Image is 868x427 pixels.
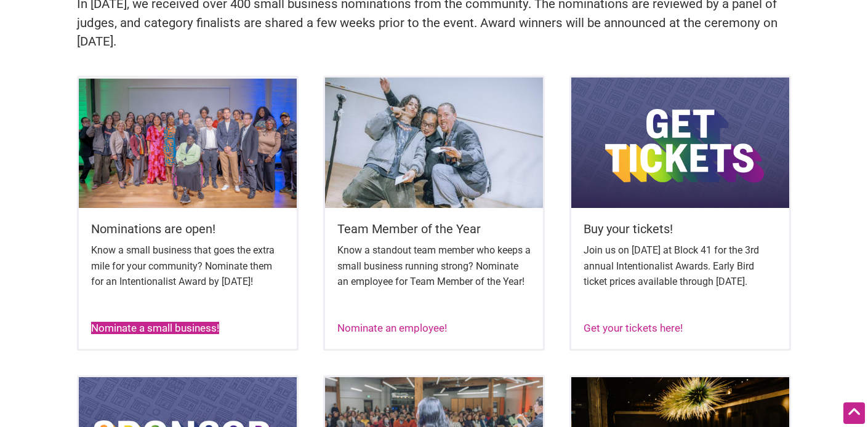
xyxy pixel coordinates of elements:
[843,402,865,424] div: Scroll Back to Top
[584,322,683,334] a: Get your tickets here!
[337,220,531,237] h5: Team Member of the Year
[584,242,777,290] p: Join us on [DATE] at Block 41 for the 3rd annual Intentionalist Awards. Early Bird ticket prices ...
[91,220,284,237] h5: Nominations are open!
[337,322,447,334] a: Nominate an employee!
[337,242,531,290] p: Know a standout team member who keeps a small business running strong? Nominate an employee for T...
[91,322,219,334] a: Nominate a small business!
[584,220,777,237] h5: Buy your tickets!
[91,242,284,290] p: Know a small business that goes the extra mile for your community? Nominate them for an Intention...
